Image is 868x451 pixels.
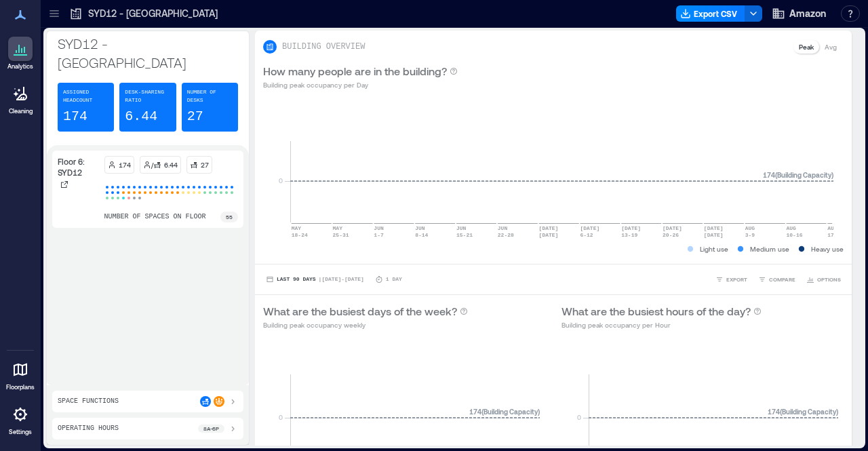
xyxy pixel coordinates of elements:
p: Medium use [750,243,789,254]
p: Peak [799,41,814,52]
tspan: 0 [279,413,283,421]
p: Light use [700,243,728,254]
text: JUN [415,225,425,231]
p: 55 [226,213,233,221]
text: 8-14 [415,232,428,238]
p: Building peak occupancy weekly [263,319,468,330]
button: EXPORT [713,273,750,286]
p: Cleaning [9,107,33,115]
p: Analytics [7,62,33,71]
p: Operating Hours [58,423,119,434]
text: AUG [786,225,796,231]
p: Space Functions [58,396,119,407]
p: Heavy use [811,243,844,254]
text: 13-19 [621,232,637,238]
p: number of spaces on floor [104,212,206,222]
p: SYD12 - [GEOGRAPHIC_DATA] [58,34,238,72]
text: [DATE] [539,225,559,231]
a: Cleaning [3,77,37,119]
text: 17-23 [827,232,844,238]
p: Building peak occupancy per Day [263,79,458,90]
text: [DATE] [663,225,682,231]
text: [DATE] [580,225,599,231]
p: 8a - 6p [203,425,219,433]
span: OPTIONS [817,275,841,283]
p: Floorplans [6,383,35,391]
tspan: 0 [279,176,283,184]
text: 10-16 [786,232,802,238]
a: Settings [4,398,37,440]
p: What are the busiest hours of the day? [561,303,751,319]
text: JUN [498,225,508,231]
text: 20-26 [663,232,679,238]
p: Settings [9,428,32,436]
text: AUG [745,225,755,231]
text: [DATE] [704,232,724,238]
text: AUG [827,225,837,231]
p: 6.44 [164,159,178,170]
span: COMPARE [769,275,795,283]
p: Building peak occupancy per Hour [561,319,762,330]
text: MAY [333,225,343,231]
p: 174 [119,159,131,170]
p: 1 Day [386,275,402,283]
text: JUN [374,225,384,231]
p: SYD12 - [GEOGRAPHIC_DATA] [88,7,218,20]
a: Floorplans [2,353,39,395]
tspan: 0 [577,413,581,421]
text: 6-12 [580,232,593,238]
p: / [151,159,153,170]
p: 27 [201,159,209,170]
span: Amazon [789,7,826,20]
p: 27 [187,107,203,126]
text: 15-21 [456,232,473,238]
text: 1-7 [374,232,384,238]
text: [DATE] [539,232,559,238]
p: Desk-sharing ratio [125,88,170,104]
p: Avg [825,41,837,52]
p: What are the busiest days of the week? [263,303,457,319]
button: Amazon [768,3,830,24]
text: MAY [292,225,302,231]
text: [DATE] [704,225,724,231]
button: Last 90 Days |[DATE]-[DATE] [263,273,367,286]
button: COMPARE [755,273,798,286]
p: BUILDING OVERVIEW [282,41,365,52]
p: 174 [63,107,87,126]
text: JUN [456,225,467,231]
p: 6.44 [125,107,157,126]
p: How many people are in the building? [263,63,447,79]
span: EXPORT [726,275,747,283]
text: [DATE] [621,225,641,231]
text: 22-28 [498,232,514,238]
text: 18-24 [292,232,308,238]
p: Floor 6: SYD12 [58,156,99,178]
p: Assigned Headcount [63,88,108,104]
button: Export CSV [676,5,745,22]
a: Analytics [3,33,37,75]
text: 25-31 [333,232,349,238]
button: OPTIONS [804,273,844,286]
text: 3-9 [745,232,755,238]
p: Number of Desks [187,88,233,104]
